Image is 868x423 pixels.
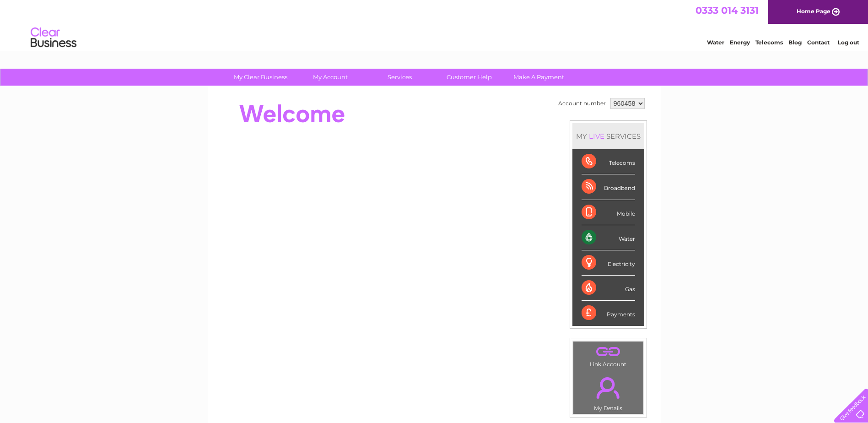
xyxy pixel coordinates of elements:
a: Blog [788,39,802,46]
a: My Clear Business [223,69,298,86]
div: Payments [582,301,635,325]
img: logo.png [30,24,77,52]
div: LIVE [587,132,606,141]
a: Energy [730,39,750,46]
a: . [576,372,641,404]
a: Services [362,69,437,86]
div: Clear Business is a trading name of Verastar Limited (registered in [GEOGRAPHIC_DATA] No. 3667643... [218,5,651,44]
a: Contact [807,39,830,46]
a: . [576,344,641,360]
div: Water [582,225,635,250]
div: Electricity [582,250,635,276]
a: Customer Help [431,69,507,86]
a: Telecoms [755,39,783,46]
a: Make A Payment [501,69,577,86]
div: Telecoms [582,149,635,174]
a: 0333 014 3131 [695,5,759,16]
td: Account number [556,96,608,111]
div: Gas [582,276,635,301]
td: My Details [573,369,644,414]
a: Log out [838,39,859,46]
div: MY SERVICES [572,123,644,149]
div: Broadband [582,174,635,200]
a: Water [707,39,724,46]
a: My Account [292,69,368,86]
div: Mobile [582,200,635,225]
td: Link Account [573,341,644,370]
